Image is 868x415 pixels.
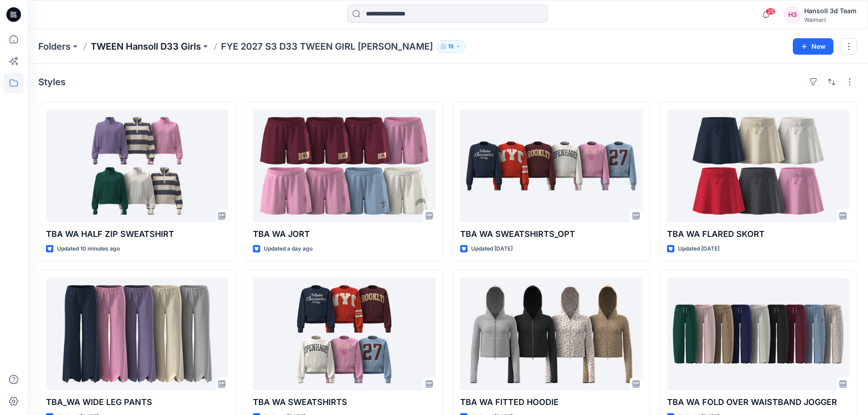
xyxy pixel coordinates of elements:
p: TBA WA FITTED HOODIE [460,396,642,409]
a: TWEEN Hansoll D33 Girls [91,40,201,53]
p: TBA WA SWEATSHIRTS [253,396,435,409]
a: TBA WA FITTED HOODIE [460,278,642,390]
p: TBA WA FOLD OVER WAISTBAND JOGGER [667,396,849,409]
button: New [793,38,833,55]
a: TBA WA SWEATSHIRTS [253,278,435,390]
p: 18 [448,41,454,51]
div: Walmart [804,16,857,23]
a: TBA WA SWEATSHIRTS_OPT [460,110,642,222]
a: TBA_WA WIDE LEG PANTS [46,278,228,390]
p: TBA WA JORT [253,228,435,241]
p: TBA WA HALF ZIP SWEATSHIRT [46,228,228,241]
a: TBA WA FOLD OVER WAISTBAND JOGGER [667,278,849,390]
a: TBA WA JORT [253,110,435,222]
p: Updated [DATE] [678,244,719,254]
h4: Styles [38,77,66,87]
p: Updated a day ago [264,244,313,254]
div: Hansoll 3d Team [804,5,857,16]
a: TBA WA HALF ZIP SWEATSHIRT [46,110,228,222]
p: TBA WA SWEATSHIRTS_OPT [460,228,642,241]
p: FYE 2027 S3 D33 TWEEN GIRL [PERSON_NAME] [221,40,433,53]
p: TBA WA FLARED SKORT [667,228,849,241]
p: Updated [DATE] [471,244,513,254]
p: TBA_WA WIDE LEG PANTS [46,396,228,409]
a: TBA WA FLARED SKORT [667,110,849,222]
div: H3 [784,6,801,23]
a: Folders [38,40,71,53]
button: 18 [437,40,465,53]
span: 29 [765,8,776,15]
p: Updated 10 minutes ago [57,244,120,254]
